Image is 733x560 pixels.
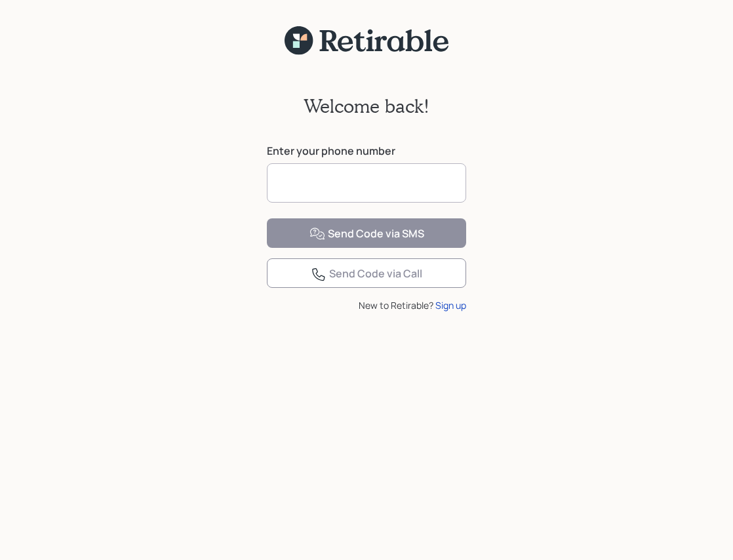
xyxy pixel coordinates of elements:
div: Sign up [435,298,466,312]
div: Send Code via SMS [309,226,424,242]
div: New to Retirable? [267,298,466,312]
label: Enter your phone number [267,144,466,158]
button: Send Code via Call [267,258,466,288]
div: Send Code via Call [311,266,422,282]
button: Send Code via SMS [267,218,466,248]
h2: Welcome back! [304,95,429,117]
